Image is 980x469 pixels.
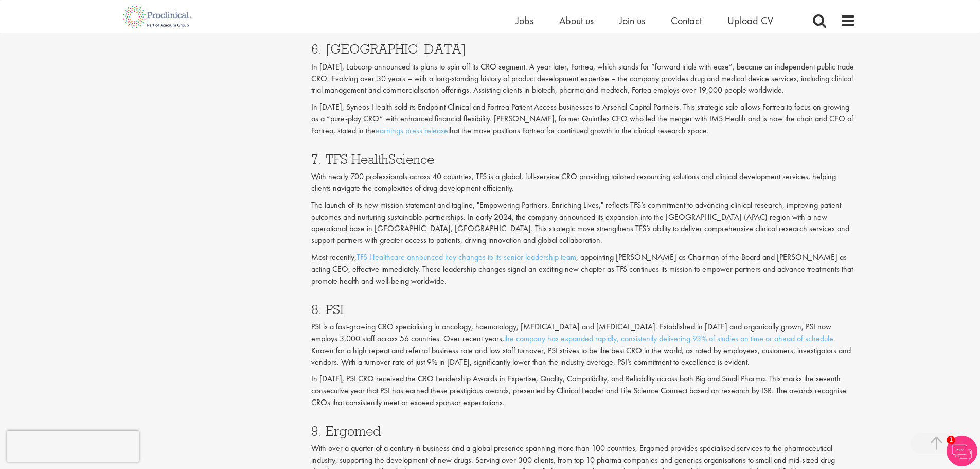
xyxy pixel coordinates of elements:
h3: 6. [GEOGRAPHIC_DATA] [311,42,856,56]
p: In [DATE], Syneos Health sold its Endpoint Clinical and Fortrea Patient Access businesses to Arse... [311,101,856,137]
h3: 7. TFS HealthScience [311,152,856,166]
span: 1 [947,436,955,444]
a: Contact [671,14,702,27]
h3: 8. PSI [311,303,856,316]
h3: 9. Ergomed [311,424,856,438]
p: With nearly 700 professionals across 40 countries, TFS is a global, full-service CRO providing ta... [311,171,856,195]
iframe: reCAPTCHA [7,431,139,462]
a: Join us [619,14,645,27]
p: PSI is a fast-growing CRO specialising in oncology, haematology, [MEDICAL_DATA] and [MEDICAL_DATA... [311,321,856,368]
a: About us [559,14,594,27]
a: Jobs [516,14,533,27]
p: Most recently, , appointing [PERSON_NAME] as Chairman of the Board and [PERSON_NAME] as acting CE... [311,252,856,287]
p: In [DATE], PSI CRO received the CRO Leadership Awards in Expertise, Quality, Compatibility, and R... [311,373,856,409]
img: Chatbot [947,436,977,466]
a: the company has expanded rapidly, consistently delivering 93% of studies on time or ahead of sche... [504,333,833,344]
p: The launch of its new mission statement and tagline, "Empowering Partners. Enriching Lives," refl... [311,200,856,247]
p: In [DATE], Labcorp announced its plans to spin off its CRO segment. A year later, Fortrea, which ... [311,61,856,97]
a: TFS Healthcare announced key changes to its senior leadership team [357,252,576,263]
a: earnings press release [376,125,448,136]
a: Upload CV [727,14,773,27]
